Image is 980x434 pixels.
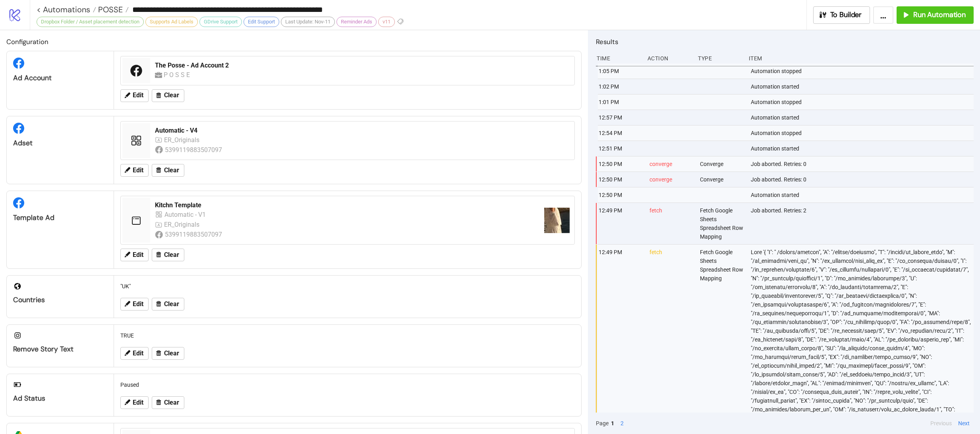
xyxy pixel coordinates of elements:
div: Template Ad [13,213,107,222]
div: Reminder Ads [336,17,377,27]
div: Automation started [750,110,976,125]
div: converge [649,172,694,187]
div: ER_Originals [164,220,201,230]
div: Kitchn Template [155,201,538,210]
div: fetch [649,245,694,426]
span: Edit [133,350,143,357]
a: < Automations [37,6,96,14]
div: Paused [117,377,578,392]
div: Job aborted. Retries: 0 [750,172,976,187]
div: 12:50 PM [598,187,643,203]
span: Clear [164,301,179,308]
div: Automation started [750,187,976,203]
div: 1:05 PM [598,64,643,79]
span: Clear [164,251,179,258]
button: Clear [152,89,184,102]
div: 12:49 PM [598,203,643,244]
div: Fetch Google Sheets Spreadsheet Row Mapping [699,245,744,426]
div: TRUE [117,328,578,343]
div: 12:51 PM [598,141,643,156]
div: converge [649,156,694,172]
div: Automation started [750,141,976,156]
span: Clear [164,92,179,99]
button: Clear [152,249,184,261]
div: 5399119883507097 [165,145,223,155]
button: Clear [152,298,184,311]
button: ... [873,6,893,24]
div: 12:49 PM [598,245,643,426]
div: 12:50 PM [598,172,643,187]
div: GDrive Support [199,17,242,27]
button: 2 [618,419,626,428]
div: The Posse - Ad Account 2 [155,61,570,70]
button: Next [956,419,972,428]
div: 12:50 PM [598,156,643,172]
img: https://scontent.fmnl25-1.fna.fbcdn.net/v/t15.13418-10/505411614_1448313389527926_473747427658521... [544,208,570,233]
span: POSSE [96,4,123,15]
h2: Configuration [6,37,582,47]
div: Automation stopped [750,64,976,79]
span: Page [596,419,609,428]
div: Countries [13,295,107,305]
a: POSSE [96,6,129,14]
button: Previous [928,419,954,428]
div: Automatic - V4 [155,126,570,135]
div: Converge [699,172,744,187]
span: To Builder [830,10,862,19]
div: Fetch Google Sheets Spreadsheet Row Mapping [699,203,744,244]
div: Last Update: Nov-11 [281,17,335,27]
span: Clear [164,350,179,357]
button: Edit [120,396,149,409]
div: Automatic - V1 [164,210,207,220]
div: 1:02 PM [598,79,643,94]
div: 12:54 PM [598,125,643,141]
div: Adset [13,139,107,148]
div: 1:01 PM [598,95,643,110]
div: Automation stopped [750,125,976,141]
div: Automation started [750,79,976,94]
h2: Results [596,37,974,47]
div: "UK" [117,279,578,294]
div: Type [697,51,742,66]
span: Edit [133,399,143,406]
div: Automation stopped [750,95,976,110]
div: 12:57 PM [598,110,643,125]
span: Edit [133,92,143,99]
span: Clear [164,399,179,406]
span: Clear [164,167,179,174]
div: Ad Account [13,73,107,83]
div: ER_Originals [164,135,201,145]
span: Edit [133,251,143,258]
div: 5399119883507097 [165,230,223,239]
span: Edit [133,301,143,308]
div: Item [748,51,974,66]
button: Edit [120,347,149,360]
div: Remove Story Text [13,345,107,354]
button: Edit [120,249,149,261]
div: Time [596,51,641,66]
div: Ad Status [13,394,107,403]
span: Run Automation [913,10,966,19]
div: fetch [649,203,694,244]
button: Run Automation [897,6,974,24]
button: Edit [120,164,149,177]
button: Clear [152,164,184,177]
div: Job aborted. Retries: 2 [750,203,976,244]
div: Converge [699,156,744,172]
button: Edit [120,298,149,311]
div: Action [647,51,692,66]
div: Edit Support [244,17,279,27]
button: Clear [152,347,184,360]
div: Job aborted. Retries: 0 [750,156,976,172]
button: 1 [609,419,617,428]
button: Clear [152,396,184,409]
div: Lore '{ "I": " /dolors/ametcon", "A": "/elitse/doeiusmo", "T": "/incidi/ut_labore_etdo", "M": "/a... [750,245,976,426]
span: Edit [133,167,143,174]
div: Dropbox Folder / Asset placement detection [37,17,144,27]
div: v11 [378,17,395,27]
button: To Builder [813,6,870,24]
div: P O S S E [164,70,192,80]
div: Supports Ad Labels [145,17,198,27]
button: Edit [120,89,149,102]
